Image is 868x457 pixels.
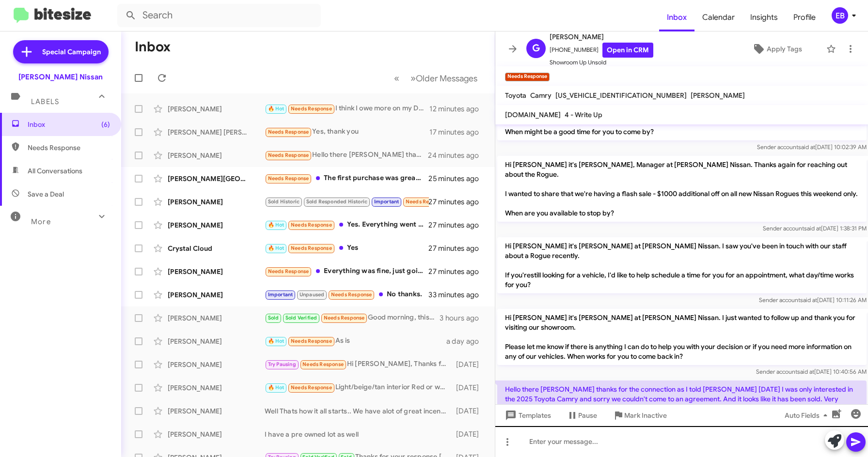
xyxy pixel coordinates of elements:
span: Needs Response [28,143,110,152]
div: [PERSON_NAME] [168,313,265,323]
span: said at [797,368,814,375]
div: Yes. Everything went fine. [265,219,429,230]
button: Templates [495,407,559,424]
span: said at [804,225,821,232]
p: Hi [PERSON_NAME] it's [PERSON_NAME] at [PERSON_NAME] Nissan. I saw you've been in touch with our ... [497,237,867,293]
span: » [410,72,416,84]
span: [PERSON_NAME] [691,91,745,100]
span: 🔥 Hot [268,222,284,228]
a: Insights [742,3,786,31]
span: Needs Response [291,245,332,251]
div: Hi [PERSON_NAME], Thanks for reaching out. I would like to come out to the dealership, but maybe ... [265,359,453,370]
div: a day ago [446,336,487,346]
span: Special Campaign [42,47,101,57]
span: G [532,41,540,56]
span: Sold [268,315,279,321]
small: Needs Response [505,73,550,81]
span: Sender account [DATE] 10:02:39 AM [757,143,866,151]
span: Camry [530,91,552,100]
div: [PERSON_NAME] [168,104,265,114]
div: 17 minutes ago [429,127,487,137]
div: [DATE] [453,383,487,393]
span: 🔥 Hot [268,245,284,251]
button: EB [823,7,857,24]
span: Needs Response [291,222,332,228]
span: (6) [101,120,110,129]
span: Needs Response [324,315,365,321]
span: Needs Response [406,198,447,205]
a: Special Campaign [13,40,109,63]
div: Light/beige/tan interior Red or white exterior [265,382,453,393]
span: Older Messages [416,73,477,84]
span: Needs Response [291,338,332,344]
nav: Page navigation example [389,68,483,88]
div: [PERSON_NAME] [168,197,265,207]
span: Profile [786,3,823,31]
div: 27 minutes ago [429,244,487,253]
button: Apply Tags [732,40,821,58]
span: 4 - Write Up [565,110,602,119]
button: Mark Inactive [605,407,675,424]
div: 25 minutes ago [429,174,487,183]
span: Needs Response [268,129,309,135]
button: Auto Fields [777,407,839,424]
div: [DATE] [453,429,487,439]
div: No thanks. [265,289,429,300]
div: [PERSON_NAME] Nissan [18,72,103,82]
h1: Inbox [135,39,171,55]
span: Labels [31,97,59,106]
div: Everything was fine, just going with a different vehicle. Thanks [265,266,429,277]
button: Previous [388,68,405,88]
span: [PERSON_NAME] [550,31,653,43]
div: Yes [265,243,429,254]
span: [US_VEHICLE_IDENTIFICATION_NUMBER] [555,91,687,100]
span: Needs Response [268,152,309,158]
span: said at [800,296,817,304]
div: [PERSON_NAME] [168,151,265,160]
span: Sender account [DATE] 1:38:31 PM [762,225,866,232]
div: 24 minutes ago [429,151,487,160]
div: 33 minutes ago [429,290,487,300]
div: 27 minutes ago [429,197,487,207]
span: Unpaused [300,291,325,298]
div: [PERSON_NAME] [168,220,265,230]
div: [PERSON_NAME] [168,429,265,439]
button: Pause [559,407,605,424]
div: [DATE] [453,360,487,369]
span: Needs Response [291,106,332,112]
span: Apply Tags [767,40,802,58]
span: Sender account [DATE] 10:40:56 AM [756,368,866,375]
a: Inbox [659,3,694,31]
div: [PERSON_NAME] [168,267,265,276]
span: Needs Response [331,291,372,298]
span: Toyota [505,91,526,100]
span: Inbox [28,120,110,129]
div: 12 minutes ago [429,104,487,114]
span: Sender account [DATE] 10:11:26 AM [758,296,866,304]
a: Open in CRM [602,43,653,58]
span: « [394,72,399,84]
a: Calendar [694,3,742,31]
span: 🔥 Hot [268,384,284,391]
p: Hello there [PERSON_NAME] thanks for the connection as I told [PERSON_NAME] [DATE] I was only int... [497,381,867,417]
input: Search [117,4,321,27]
div: Good morning, this is [PERSON_NAME]. I'm reaching out bc my tags expire [DATE] and I haven't rece... [265,312,440,323]
span: Sold Historic [268,198,300,205]
div: [PERSON_NAME] [168,290,265,300]
p: Hi [PERSON_NAME] it's [PERSON_NAME] at [PERSON_NAME] Nissan. I just wanted to follow up and thank... [497,309,867,365]
div: [PERSON_NAME] [168,360,265,369]
div: The first purchase was great, we still working on getting the second car, thank you very much to ... [265,173,429,184]
span: Auto Fields [785,407,831,424]
span: Showroom Up Unsold [550,58,653,67]
div: [PERSON_NAME] [168,336,265,346]
span: said at [798,143,815,151]
div: [PERSON_NAME] [168,383,265,393]
div: Hello there [PERSON_NAME] thanks for the connection as I told [PERSON_NAME] [DATE] I was only int... [265,150,429,161]
span: Important [268,291,293,298]
span: Sold Responded Historic [306,198,368,205]
span: Sold Verified [285,315,317,321]
span: 🔥 Hot [268,106,284,112]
